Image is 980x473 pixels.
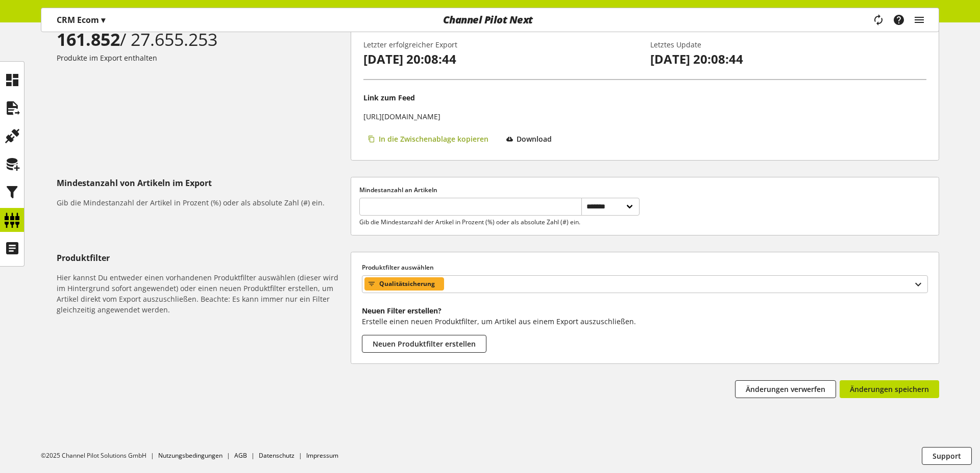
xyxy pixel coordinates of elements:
span: Änderungen verwerfen [746,384,825,395]
h6: Hier kannst Du entweder einen vorhandenen Produktfilter auswählen (dieser wird im Hintergrund sof... [57,272,347,315]
p: Erstelle einen neuen Produktfilter, um Artikel aus einem Export auszuschließen. [362,316,928,327]
b: 161.852 [57,28,120,51]
span: Neuen Produktfilter erstellen [373,338,476,349]
label: Produktfilter auswählen [362,263,928,272]
button: Änderungen speichern [840,380,939,398]
p: Link zum Feed [363,92,415,103]
button: Support [922,447,972,465]
button: Download [502,130,561,148]
p: [DATE] 20:08:44 [650,50,926,68]
div: / 27.655.253 [57,27,347,52]
button: Neuen Produktfilter erstellen [362,335,486,353]
span: Änderungen speichern [850,384,929,395]
nav: main navigation [41,8,939,32]
h5: Produktfilter [57,252,347,264]
p: [URL][DOMAIN_NAME] [363,111,440,122]
a: AGB [234,451,247,460]
label: Mindestanzahl an Artikeln [359,186,640,195]
li: ©2025 Channel Pilot Solutions GmbH [41,451,158,460]
p: Letzter erfolgreicher Export [363,39,640,50]
a: Download [502,130,561,151]
span: Download [517,134,552,144]
p: Gib die Mindestanzahl der Artikel in Prozent (%) oder als absolute Zahl (#) ein. [359,218,581,227]
b: Neuen Filter erstellen? [362,306,442,316]
a: Nutzungsbedingungen [158,451,223,460]
span: Support [933,451,961,461]
button: In die Zwischenablage kopieren [363,130,498,148]
h5: Mindestanzahl von Artikeln im Export [57,177,347,189]
p: CRM Ecom [57,14,105,26]
h6: Gib die Mindestanzahl der Artikel in Prozent (%) oder als absolute Zahl (#) ein. [57,197,347,208]
p: [DATE] 20:08:44 [363,50,640,68]
p: Produkte im Export enthalten [57,52,347,63]
button: Änderungen verwerfen [735,380,836,398]
span: Qualitätsicherung [379,278,435,290]
span: ▾ [101,14,105,25]
a: Impressum [306,451,338,460]
a: Datenschutz [259,451,295,460]
span: In die Zwischenablage kopieren [379,134,488,144]
p: Letztes Update [650,39,926,50]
